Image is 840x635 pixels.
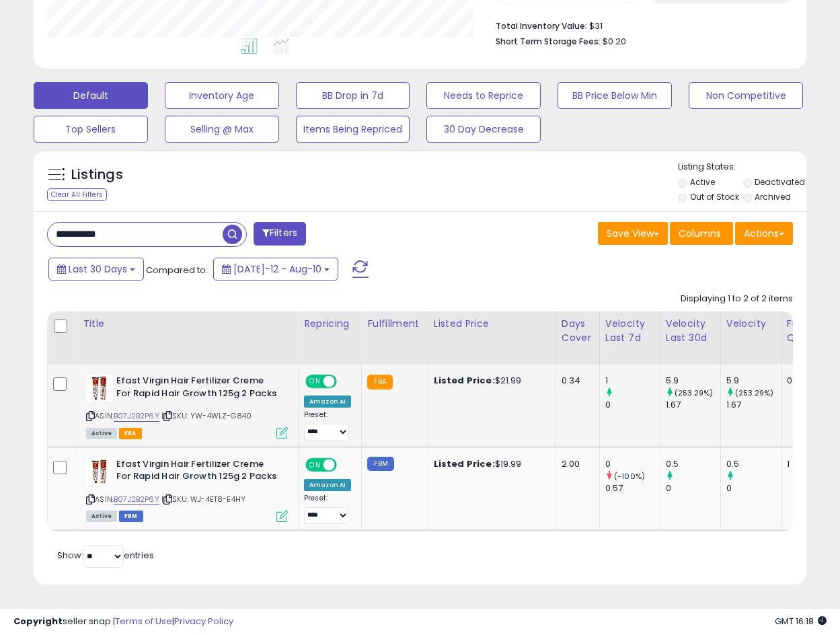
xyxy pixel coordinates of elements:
[304,479,351,491] div: Amazon AI
[755,176,805,188] label: Deactivated
[787,317,833,345] div: Fulfillable Quantity
[726,399,781,411] div: 1.67
[296,82,410,109] button: BB Drop in 7d
[86,375,288,437] div: ASIN:
[367,317,422,331] div: Fulfillment
[666,458,720,470] div: 0.5
[114,410,159,422] a: B07J2B2P6Y
[116,375,280,403] b: Efast Virgin Hair Fertilizer Creme For Rapid Hair Growth 125g 2 Packs
[496,17,783,33] li: $31
[426,82,541,109] button: Needs to Reprice
[726,317,775,331] div: Velocity
[233,262,321,276] span: [DATE]-12 - Aug-10
[165,82,279,109] button: Inventory Age
[735,387,773,398] small: (253.29%)
[666,482,720,494] div: 0
[47,188,107,201] div: Clear All Filters
[161,494,245,505] span: | SKU: WJ-4ET8-E4HY
[775,615,827,628] span: 2025-09-10 16:18 GMT
[296,116,410,143] button: Items Being Repriced
[666,375,720,387] div: 5.9
[689,82,803,109] button: Non Competitive
[434,317,550,331] div: Listed Price
[605,317,654,345] div: Velocity Last 7d
[335,459,356,470] span: OFF
[681,293,793,305] div: Displaying 1 to 2 of 2 items
[34,116,148,143] button: Top Sellers
[335,376,356,387] span: OFF
[787,458,829,470] div: 1
[426,116,541,143] button: 30 Day Decrease
[83,317,293,331] div: Title
[304,410,351,441] div: Preset:
[434,375,545,387] div: $21.99
[213,258,338,281] button: [DATE]-12 - Aug-10
[86,511,117,522] span: All listings currently available for purchase on Amazon
[666,399,720,411] div: 1.67
[86,458,288,521] div: ASIN:
[307,376,323,387] span: ON
[675,387,713,398] small: (253.29%)
[71,165,123,184] h5: Listings
[614,471,645,482] small: (-100%)
[735,222,793,245] button: Actions
[603,35,626,48] span: $0.20
[690,191,739,202] label: Out of Stock
[86,375,113,402] img: 41F2YXC31ML._SL40_.jpg
[254,222,306,246] button: Filters
[496,36,601,47] b: Short Term Storage Fees:
[434,457,495,470] b: Listed Price:
[726,482,781,494] div: 0
[304,396,351,408] div: Amazon AI
[13,615,233,628] div: seller snap | |
[161,410,252,421] span: | SKU: YW-4WLZ-G840
[605,482,660,494] div: 0.57
[34,82,148,109] button: Default
[496,20,587,32] b: Total Inventory Value:
[755,191,791,202] label: Archived
[787,375,829,387] div: 0
[598,222,668,245] button: Save View
[679,227,721,240] span: Columns
[690,176,715,188] label: Active
[165,116,279,143] button: Selling @ Max
[116,458,280,486] b: Efast Virgin Hair Fertilizer Creme For Rapid Hair Growth 125g 2 Packs
[174,615,233,628] a: Privacy Policy
[114,494,159,505] a: B07J2B2P6Y
[69,262,127,276] span: Last 30 Days
[86,458,113,485] img: 41F2YXC31ML._SL40_.jpg
[304,494,351,524] div: Preset:
[562,458,589,470] div: 2.00
[605,399,660,411] div: 0
[119,511,143,522] span: FBM
[558,82,672,109] button: BB Price Below Min
[562,375,589,387] div: 0.34
[666,317,715,345] div: Velocity Last 30d
[307,459,323,470] span: ON
[115,615,172,628] a: Terms of Use
[146,264,208,276] span: Compared to:
[726,375,781,387] div: 5.9
[119,428,142,439] span: FBA
[48,258,144,281] button: Last 30 Days
[670,222,733,245] button: Columns
[13,615,63,628] strong: Copyright
[367,457,393,471] small: FBM
[304,317,356,331] div: Repricing
[605,375,660,387] div: 1
[434,374,495,387] b: Listed Price:
[726,458,781,470] div: 0.5
[57,549,154,562] span: Show: entries
[605,458,660,470] div: 0
[367,375,392,389] small: FBA
[86,428,117,439] span: All listings currently available for purchase on Amazon
[562,317,594,345] div: Days Cover
[678,161,806,174] p: Listing States:
[434,458,545,470] div: $19.99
